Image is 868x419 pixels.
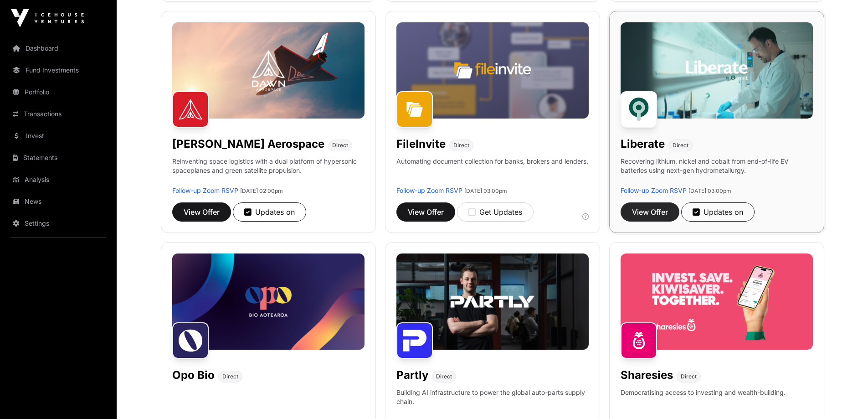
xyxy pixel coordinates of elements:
h1: FileInvite [396,137,446,151]
span: Direct [681,373,697,380]
a: Settings [7,213,109,233]
span: [DATE] 03:00pm [688,187,731,194]
h1: Opo Bio [172,368,215,383]
p: Recovering lithium, nickel and cobalt from end-of-life EV batteries using next-gen hydrometallurgy. [621,157,813,186]
p: Automating document collection for banks, brokers and lenders. [396,157,588,186]
span: Direct [436,373,452,380]
button: View Offer [621,202,679,222]
a: News [7,191,109,212]
iframe: Chat Widget [822,375,868,419]
span: Direct [222,373,238,380]
img: File-Invite-Banner.jpg [396,22,589,119]
span: View Offer [184,207,220,217]
span: Direct [332,142,348,149]
img: Opo-Bio-Banner.jpg [172,253,365,350]
img: Dawn-Banner.jpg [172,22,365,119]
div: Get Updates [468,207,522,217]
a: Follow-up Zoom RSVP [172,186,238,194]
a: Fund Investments [7,60,109,80]
a: Statements [7,148,109,168]
img: Icehouse Ventures Logo [11,9,84,27]
p: Building AI infrastructure to power the global auto-parts supply chain. [396,388,589,417]
img: Sharesies-Banner.jpg [621,253,813,350]
span: View Offer [632,207,668,217]
img: Liberate-Banner.jpg [621,22,813,119]
span: [DATE] 03:00pm [464,187,507,194]
button: Updates on [233,202,306,222]
button: View Offer [396,202,455,222]
img: Partly [396,322,433,359]
a: Follow-up Zoom RSVP [396,186,462,194]
a: Dashboard [7,38,109,58]
img: Partly-Banner.jpg [396,253,589,350]
p: Reinventing space logistics with a dual platform of hypersonic spaceplanes and green satellite pr... [172,157,365,186]
a: Portfolio [7,82,109,102]
a: Analysis [7,170,109,190]
img: Dawn Aerospace [172,91,209,128]
span: Direct [453,142,469,149]
h1: Sharesies [621,368,673,383]
h1: Partly [396,368,428,383]
img: Opo Bio [172,322,209,359]
img: Sharesies [621,322,657,359]
span: View Offer [408,207,444,217]
p: Democratising access to investing and wealth-building. [621,388,786,417]
a: Follow-up Zoom RSVP [621,186,687,194]
a: Invest [7,126,109,146]
div: Updates on [693,207,743,217]
h1: Liberate [621,137,665,151]
a: Transactions [7,104,109,124]
span: Direct [673,142,688,149]
h1: [PERSON_NAME] Aerospace [172,137,324,151]
button: View Offer [172,202,231,222]
div: Updates on [244,207,295,217]
img: FileInvite [396,91,433,128]
button: Get Updates [457,202,534,222]
img: Liberate [621,91,657,128]
button: Updates on [681,202,755,222]
span: [DATE] 02:00pm [240,187,283,194]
